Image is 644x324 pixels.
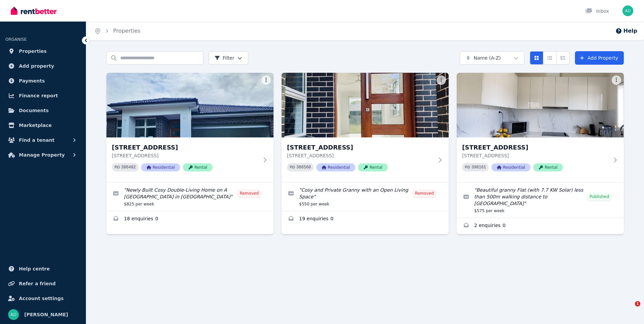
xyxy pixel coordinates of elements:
[282,73,449,182] a: 15A Integrity St, Cameron Park[STREET_ADDRESS][STREET_ADDRESS]PID 386560ResidentialRental
[287,152,434,159] p: [STREET_ADDRESS]
[282,73,449,137] img: 15A Integrity St, Cameron Park
[19,265,50,273] span: Help centre
[287,143,434,152] h3: [STREET_ADDRESS]
[19,280,56,288] span: Refer a friend
[11,6,57,16] img: RentBetter
[261,75,271,85] button: More options
[106,211,273,227] a: Enquiries for 15 Integrity St, Cameron Park
[585,8,609,14] div: Inbox
[282,183,449,211] a: Edit listing: Cosy and Private Granny with an Open Living Space
[533,163,563,171] span: Rental
[5,133,80,147] button: Find a tenant
[19,47,47,55] span: Properties
[19,62,54,70] span: Add property
[635,301,640,306] span: 1
[530,51,570,65] div: View options
[5,74,80,88] a: Payments
[460,51,524,65] button: Name (A-Z)
[5,148,80,162] button: Manage Property
[115,165,120,169] small: PID
[615,27,637,35] button: Help
[5,89,80,102] a: Finance report
[5,44,80,58] a: Properties
[106,73,273,182] a: 15 Integrity St, Cameron Park[STREET_ADDRESS][STREET_ADDRESS]PID 386482ResidentialRental
[5,262,80,276] a: Help centre
[457,73,624,182] a: 87a Lovegrove Dr, Quakers Hill[STREET_ADDRESS][STREET_ADDRESS]PID 398161ResidentialRental
[86,22,149,40] nav: Breadcrumb
[5,104,80,117] a: Documents
[282,211,449,227] a: Enquiries for 15A Integrity St, Cameron Park
[19,136,55,144] span: Find a tenant
[612,75,621,85] button: More options
[457,73,624,137] img: 87a Lovegrove Dr, Quakers Hill
[113,28,140,34] a: Properties
[358,163,388,171] span: Rental
[209,51,248,65] button: Filter
[19,151,65,159] span: Manage Property
[622,5,633,16] img: Ajit DANGAL
[112,143,259,152] h3: [STREET_ADDRESS]
[575,51,624,65] a: Add Property
[8,309,19,320] img: Ajit DANGAL
[621,301,637,317] iframe: Intercom live chat
[19,77,45,85] span: Payments
[215,55,234,61] span: Filter
[462,152,609,159] p: [STREET_ADDRESS]
[24,311,68,319] span: [PERSON_NAME]
[141,163,180,171] span: Residential
[290,165,295,169] small: PID
[5,277,80,290] a: Refer a friend
[530,51,543,65] button: Card view
[296,165,311,170] code: 386560
[462,143,609,152] h3: [STREET_ADDRESS]
[543,51,556,65] button: Compact list view
[19,294,64,302] span: Account settings
[5,292,80,305] a: Account settings
[491,163,530,171] span: Residential
[316,163,355,171] span: Residential
[457,183,624,218] a: Edit listing: Beautiful granny Flat (with 7.7 KW Solar) less than 500m walking distance to Quaker...
[5,59,80,73] a: Add property
[19,92,58,100] span: Finance report
[112,152,259,159] p: [STREET_ADDRESS]
[5,119,80,132] a: Marketplace
[437,75,446,85] button: More options
[19,106,49,115] span: Documents
[121,165,136,170] code: 386482
[19,121,52,129] span: Marketplace
[5,37,27,42] span: ORGANISE
[106,73,273,137] img: 15 Integrity St, Cameron Park
[106,183,273,211] a: Edit listing: Newly Built Cosy Double-Living Home on A Quite Street in Cameroon Park
[465,165,470,169] small: PID
[457,218,624,234] a: Enquiries for 87a Lovegrove Dr, Quakers Hill
[183,163,213,171] span: Rental
[474,55,501,61] span: Name (A-Z)
[472,165,486,170] code: 398161
[556,51,570,65] button: Expanded list view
